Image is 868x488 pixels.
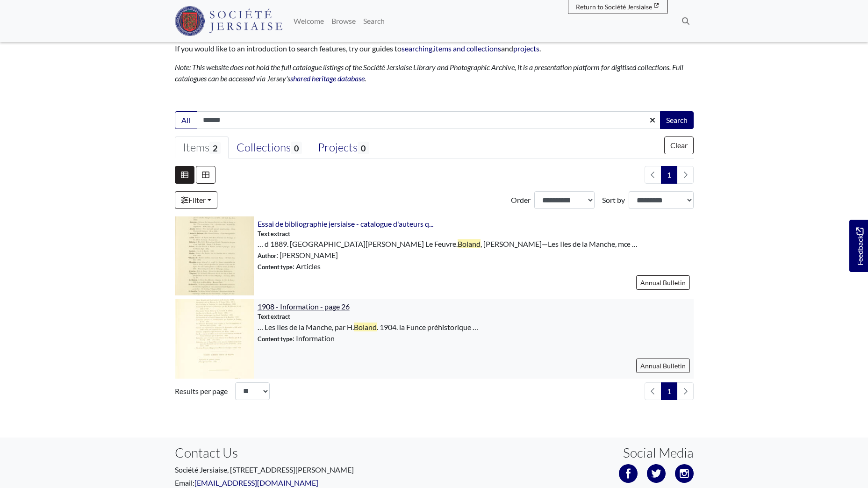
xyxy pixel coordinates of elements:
[175,299,254,378] img: 1908 - Information - page 26
[258,250,338,261] span: : [PERSON_NAME]
[641,382,694,400] nav: pagination
[402,44,432,53] a: searching
[237,141,302,155] div: Collections
[645,382,661,400] li: Previous page
[194,478,318,487] a: [EMAIL_ADDRESS][DOMAIN_NAME]
[359,12,388,30] a: Search
[258,219,433,228] a: Essai de bibliographie jersiaise - catalogue d'auteurs q...
[258,312,290,321] span: Text extract
[197,111,661,129] input: Enter one or more search terms...
[258,261,321,272] span: : Articles
[641,166,694,184] nav: pagination
[258,322,478,333] span: … Les Iles de la Manche, par H. . 1904. la Funce préhistorique …
[291,142,302,154] span: 0
[318,141,369,155] div: Projects
[576,3,652,11] span: Return to Société Jersiaise
[328,12,359,30] a: Browse
[258,238,638,250] span: … d 1889. [GEOGRAPHIC_DATA][PERSON_NAME] Le Feuvre. , [PERSON_NAME]—Les Iles de la Manche, mœ …
[513,44,539,53] a: projects
[183,141,221,155] div: Items
[209,142,221,154] span: 2
[290,12,328,30] a: Welcome
[258,335,293,343] span: Content type
[258,252,276,259] span: Author
[175,63,683,83] em: Note: This website does not hold the full catalogue listings of the Société Jersiaise Library and...
[258,263,293,271] span: Content type
[290,74,365,83] a: shared heritage database
[175,43,694,54] p: If you would like to an introduction to search features, try our guides to , and .
[636,275,690,290] a: Annual Bulletin
[258,333,335,344] span: : Information
[175,4,283,38] a: Société Jersiaise logo
[602,194,625,206] label: Sort by
[511,194,531,206] label: Order
[661,382,677,400] span: Goto page 1
[458,239,481,248] span: Boland
[175,111,197,129] button: All
[623,445,694,461] h3: Social Media
[175,6,283,36] img: Société Jersiaise
[645,166,661,184] li: Previous page
[354,323,377,331] span: Boland
[854,227,865,265] span: Feedback
[175,191,217,209] a: Filter
[664,136,694,154] button: Clear
[636,359,690,373] a: Annual Bulletin
[175,445,427,461] h3: Contact Us
[358,142,369,154] span: 0
[175,464,427,475] p: Société Jersiaise, [STREET_ADDRESS][PERSON_NAME]
[175,216,254,295] img: Essai de bibliographie jersiaise - catalogue d'auteurs qui ont écrit sur Jersey - page 19
[258,230,290,238] span: Text extract
[661,166,677,184] span: Goto page 1
[849,220,868,272] a: Would you like to provide feedback?
[258,302,350,311] a: 1908 - Information - page 26
[660,111,694,129] button: Search
[434,44,501,53] a: items and collections
[175,386,228,397] label: Results per page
